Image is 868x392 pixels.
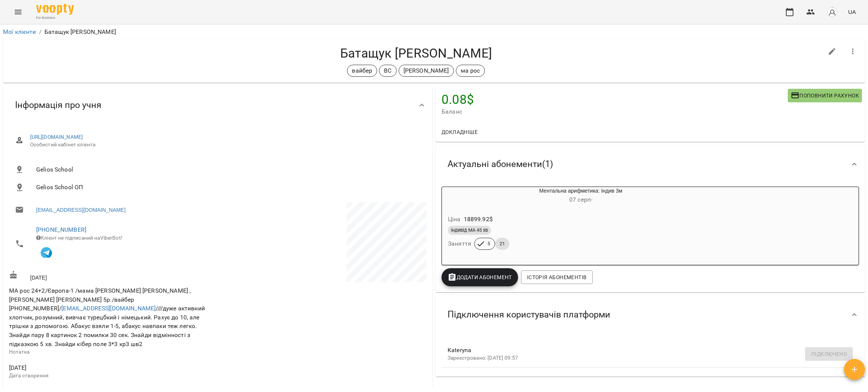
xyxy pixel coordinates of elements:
[436,145,865,184] div: Актуальні абонементи(1)
[448,214,461,225] h6: Ціна
[30,141,420,149] span: Особистий кабінет клієнта
[442,107,788,116] span: Баланс
[827,7,837,17] img: avatar_s.png
[3,27,865,36] nav: breadcrumb
[9,287,205,347] span: МА рос 24+2/Європа-1 /мама [PERSON_NAME] [PERSON_NAME] , [PERSON_NAME] [PERSON_NAME] 5р./вайбер [...
[483,240,495,247] span: 5
[442,187,478,205] div: Ментальна арифметика: Індив 3м
[352,66,372,75] p: вайбер
[456,65,485,77] div: ма рос
[36,242,57,262] button: Клієнт підписаний на VooptyBot
[527,273,587,282] span: Історія абонементів
[9,3,27,21] button: Menu
[3,28,36,35] a: Мої клієнти
[36,183,420,192] span: Gelios School ОП
[442,128,478,137] span: Докладніше
[9,46,823,61] h4: Батащук [PERSON_NAME]
[439,125,481,139] button: Докладніше
[39,27,41,36] li: /
[9,348,216,356] p: Нотатка
[15,99,101,111] span: Інформація про учня
[379,65,396,77] div: ВС
[36,15,74,20] span: For Business
[61,305,156,312] a: [EMAIL_ADDRESS][DOMAIN_NAME]
[36,206,125,214] a: [EMAIL_ADDRESS][DOMAIN_NAME]
[9,363,216,372] span: [DATE]
[448,273,512,282] span: Додати Абонемент
[848,8,856,16] span: UA
[36,165,420,174] span: Gelios School
[8,269,218,283] div: [DATE]
[448,239,471,249] h6: Заняття
[791,91,859,100] span: Поповнити рахунок
[448,158,553,170] span: Актуальні абонементи ( 1 )
[399,65,454,77] div: [PERSON_NAME]
[36,226,86,233] a: [PHONE_NUMBER]
[461,66,480,75] p: ма рос
[436,295,865,334] div: Підключення користувачів платформи
[9,372,216,380] p: Дата створення
[384,66,391,75] p: ВС
[448,354,841,362] p: Зареєстровано: [DATE] 09:57
[448,309,610,321] span: Підключення користувачів платформи
[569,196,592,203] span: 07 серп -
[442,92,788,107] h4: 0.08 $
[845,5,859,19] button: UA
[44,27,116,36] p: Батащук [PERSON_NAME]
[36,235,122,241] span: Клієнт не підписаний на ViberBot!
[464,215,493,224] p: 18899.92 $
[347,65,377,77] div: вайбер
[478,187,683,205] div: Ментальна арифметика: Індив 3м
[521,270,593,284] button: Історія абонементів
[448,346,841,355] span: Kateryna
[448,227,491,234] span: індивід МА 45 хв
[403,66,449,75] p: [PERSON_NAME]
[788,89,862,102] button: Поповнити рахунок
[3,86,432,125] div: Інформація про учня
[442,268,518,286] button: Додати Абонемент
[442,187,683,259] button: Ментальна арифметика: Індив 3м07 серп- Ціна18899.92$індивід МА 45 хвЗаняття521
[495,240,509,247] span: 21
[30,134,83,140] a: [URL][DOMAIN_NAME]
[41,247,52,258] img: Telegram
[36,4,74,15] img: Voopty Logo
